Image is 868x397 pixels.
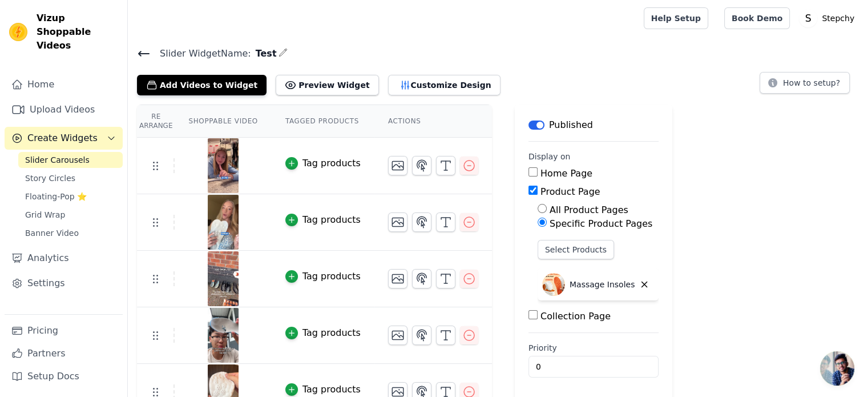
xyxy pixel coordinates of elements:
a: Banner Video [18,225,123,241]
button: Delete widget [635,275,654,294]
legend: Display on [528,151,571,162]
a: Book Demo [724,7,790,29]
a: Upload Videos [5,98,123,121]
a: Pricing [5,319,123,342]
img: vizup-images-eff8.png [207,251,239,306]
span: Test [251,47,277,61]
label: Priority [528,342,659,354]
img: vizup-images-e011.png [207,308,239,363]
a: Analytics [5,247,123,270]
button: Change Thumbnail [388,212,407,232]
a: Partners [5,342,123,365]
button: Change Thumbnail [388,269,407,288]
span: Grid Wrap [25,209,65,220]
th: Re Arrange [137,105,175,138]
a: Help Setup [644,7,708,29]
a: Floating-Pop ⭐ [18,189,123,204]
button: Tag products [285,326,361,340]
a: Home [5,73,123,96]
th: Shoppable Video [175,105,271,138]
div: Tag products [302,326,361,340]
button: Customize Design [388,75,500,95]
p: Massage Insoles [570,279,635,290]
button: Change Thumbnail [388,156,407,175]
button: Tag products [285,383,361,396]
div: Tag products [302,270,361,283]
label: Specific Product Pages [550,218,652,229]
img: Vizup [9,23,27,41]
a: Grid Wrap [18,207,123,223]
button: Preview Widget [276,75,378,95]
span: Slider Widget Name: [151,47,251,61]
div: Tag products [302,383,361,396]
label: Home Page [540,168,592,179]
label: All Product Pages [550,204,628,215]
button: Select Products [538,240,614,259]
button: Create Widgets [5,127,123,150]
button: Add Videos to Widget [137,75,267,95]
img: Massage Insoles [542,273,565,296]
span: Banner Video [25,227,79,239]
div: Open chat [820,351,854,386]
a: Settings [5,272,123,295]
p: Published [549,118,593,132]
th: Actions [374,105,492,138]
a: Setup Docs [5,365,123,388]
a: Story Circles [18,170,123,186]
button: S Stepchy [799,8,859,29]
text: S [805,13,812,24]
span: Floating-Pop ⭐ [25,191,87,202]
button: Change Thumbnail [388,326,407,345]
button: Tag products [285,270,361,283]
button: How to setup? [760,72,850,94]
span: Create Widgets [27,131,98,145]
span: Slider Carousels [25,154,90,166]
span: Story Circles [25,173,75,184]
img: vizup-images-6980.png [207,195,239,250]
button: Tag products [285,213,361,227]
button: Tag products [285,157,361,170]
img: vizup-images-b950.png [207,138,239,193]
a: Slider Carousels [18,152,123,168]
div: Tag products [302,157,361,170]
div: Tag products [302,213,361,227]
label: Collection Page [540,311,611,322]
div: Edit Name [278,46,288,61]
p: Stepchy [817,8,859,29]
a: How to setup? [760,80,850,91]
span: Vizup Shoppable Videos [37,11,118,53]
th: Tagged Products [272,105,374,138]
label: Product Page [540,186,600,197]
